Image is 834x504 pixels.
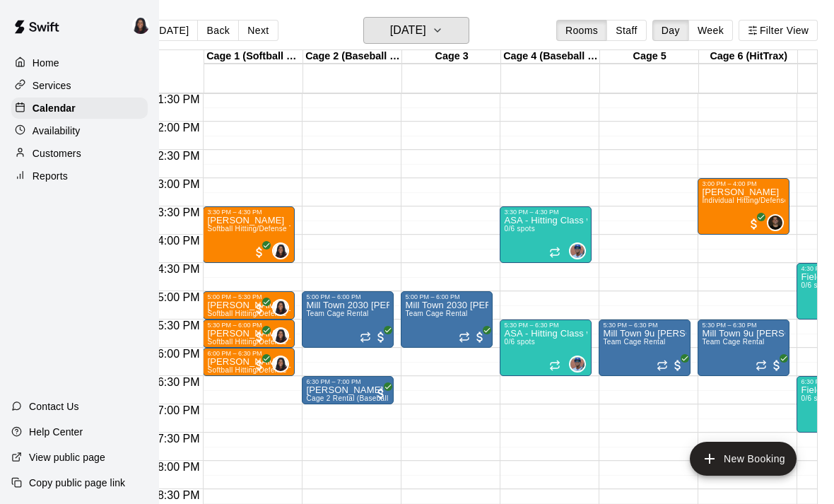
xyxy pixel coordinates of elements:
p: Reports [33,169,68,183]
span: All customers have paid [374,387,388,401]
span: All customers have paid [252,302,266,316]
span: 5:00 PM [154,291,204,303]
img: Francis Grullon [570,244,585,258]
a: Home [11,52,148,74]
div: Cage 4 (Baseball Pitching Machine) [501,50,600,64]
div: KaDedra Temple [272,327,289,344]
div: 3:00 PM – 4:00 PM [702,180,785,187]
span: Kyle Harris [773,214,784,231]
div: 3:30 PM – 4:30 PM [504,209,587,216]
button: Back [197,20,239,41]
div: Kyle Harris [767,214,784,231]
div: 3:30 PM – 4:30 PM: ASA - Hitting Class with Francis Grullon (8U-10U) [500,206,592,263]
span: 0/6 spots filled [801,394,832,402]
div: Cage 1 (Softball Pitching Machine) [204,50,303,64]
h6: [DATE] [390,20,426,40]
a: Customers [11,143,148,164]
button: add [690,442,797,476]
span: Team Cage Rental [405,310,467,317]
div: 5:00 PM – 5:30 PM: Reese Grace [203,291,295,320]
span: Team Cage Rental [702,338,764,346]
div: Calendar [11,98,148,119]
span: KaDedra Temple [278,299,289,316]
span: Softball Hitting/Defense Training: 30 min [207,338,343,346]
span: Recurring event [657,360,668,371]
div: 5:30 PM – 6:00 PM: Evey Coble [203,320,295,348]
span: 4:00 PM [154,235,204,247]
button: [DATE] [147,20,198,41]
div: Cage 5 [600,50,699,64]
span: Recurring event [360,332,371,343]
button: Week [688,20,733,41]
span: Recurring event [459,332,470,343]
p: Contact Us [29,399,79,414]
div: 5:30 PM – 6:30 PM: Mill Town 9u Trosky [698,320,789,376]
span: 8:00 PM [154,461,204,473]
div: Cage 6 (HitTrax) [699,50,798,64]
span: 7:00 PM [154,404,204,416]
div: 5:30 PM – 6:30 PM: ASA - Hitting Class with Francis Grullon (11U-13U) [500,320,592,376]
img: Francis Grullon [570,357,585,371]
div: KaDedra Temple [272,299,289,316]
span: Softball Hitting/Defense Training: 1 hour [207,225,341,233]
p: View public page [29,450,105,464]
span: Team Cage Rental [306,310,368,317]
div: 5:30 PM – 6:30 PM [504,322,587,329]
span: All customers have paid [473,330,487,344]
p: Services [33,78,71,93]
div: 3:30 PM – 4:30 PM: Ava Bradshaw [203,206,295,263]
span: All customers have paid [671,358,685,373]
span: All customers have paid [747,217,761,231]
div: Services [11,75,148,96]
img: KaDedra Temple [274,300,288,315]
p: Copy public page link [29,476,125,490]
button: Staff [606,20,647,41]
div: KaDedra Temple [272,242,289,259]
div: 5:30 PM – 6:30 PM [603,322,686,329]
div: Cage 3 [402,50,501,64]
span: Softball Hitting/Defense Training: 30 min [207,366,343,374]
button: Filter View [739,20,818,41]
span: Cage 2 Rental (Baseball Pitching Machine) [306,394,450,402]
span: 0/6 spots filled [801,281,832,289]
p: Calendar [33,101,76,115]
span: Team Cage Rental [603,338,665,346]
div: Francis Grullon [569,242,586,259]
a: Reports [11,165,148,187]
img: KaDedra Temple [274,329,288,343]
span: 8:30 PM [154,489,204,501]
span: KaDedra Temple [278,327,289,344]
div: 3:00 PM – 4:00 PM: Jack Jefferis [698,178,789,235]
div: 3:30 PM – 4:30 PM [207,209,290,216]
div: Availability [11,120,148,141]
span: 3:30 PM [154,206,204,218]
div: KaDedra Temple [272,356,289,373]
div: Cage 2 (Baseball Pitching Machine) [303,50,402,64]
span: 0/6 spots filled [504,225,535,233]
div: 5:30 PM – 6:00 PM [207,322,290,329]
div: 5:00 PM – 6:00 PM: Mill Town 2030 Trosky [401,291,493,348]
span: 3:00 PM [154,178,204,190]
span: 6:30 PM [154,376,204,388]
span: 4:30 PM [154,263,204,275]
span: All customers have paid [252,330,266,344]
span: Recurring event [549,247,560,258]
span: 5:30 PM [154,320,204,332]
p: Home [33,56,59,70]
span: All customers have paid [252,245,266,259]
img: KaDedra Temple [132,17,149,34]
span: 6:00 PM [154,348,204,360]
div: 5:00 PM – 5:30 PM [207,293,290,300]
div: 5:30 PM – 6:30 PM [702,322,785,329]
span: Recurring event [549,360,560,371]
span: KaDedra Temple [278,356,289,373]
p: Customers [33,146,81,160]
div: 6:00 PM – 6:30 PM: Sydney Bordo [203,348,295,376]
div: 6:30 PM – 7:00 PM: Brandi Giles [302,376,394,404]
span: Recurring event [756,360,767,371]
span: Francis Grullon [575,242,586,259]
img: KaDedra Temple [274,244,288,258]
